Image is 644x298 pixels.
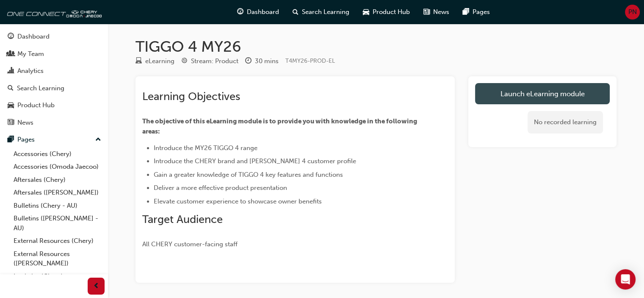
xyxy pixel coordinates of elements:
[8,67,14,75] span: chart-icon
[10,148,105,161] a: Accessories (Chery)
[17,84,64,93] div: Search Learning
[3,115,105,131] a: News
[145,56,174,66] div: eLearning
[17,118,33,128] div: News
[3,29,105,45] a: Dashboard
[181,56,238,67] div: Stream
[528,111,603,134] div: No recorded learning
[456,3,497,21] a: pages-iconPages
[142,240,238,248] span: All CHERY customer-facing staff
[17,100,55,110] div: Product Hub
[285,57,335,64] span: Learning resource code
[93,281,100,292] span: prev-icon
[95,134,101,145] span: up-icon
[10,160,105,173] a: Accessories (Omoda Jaecoo)
[10,234,105,248] a: External Resources (Chery)
[10,248,105,270] a: External Resources ([PERSON_NAME])
[154,157,356,165] span: Introduce the CHERY brand and [PERSON_NAME] 4 customer profile
[8,119,14,127] span: news-icon
[17,49,44,59] div: My Team
[302,7,349,17] span: Search Learning
[8,136,14,144] span: pages-icon
[17,32,50,42] div: Dashboard
[373,7,410,17] span: Product Hub
[154,184,287,192] span: Deliver a more effective product presentation
[3,63,105,79] a: Analytics
[417,3,456,21] a: news-iconNews
[8,50,14,58] span: people-icon
[473,7,490,17] span: Pages
[10,270,105,283] a: Logistics (Chery)
[10,199,105,212] a: Bulletins (Chery - AU)
[142,117,418,135] span: The objective of this eLearning module is to provide you with knowledge in the following areas:
[3,27,105,132] button: DashboardMy TeamAnalyticsSearch LearningProduct HubNews
[3,81,105,96] a: Search Learning
[3,132,105,148] button: Pages
[255,56,279,66] div: 30 mins
[475,83,610,104] a: Launch eLearning module
[625,5,640,19] button: PN
[191,56,238,66] div: Stream: Product
[293,7,299,17] span: search-icon
[8,85,14,92] span: search-icon
[154,144,257,152] span: Introduce the MY26 TIGGO 4 range
[363,7,369,17] span: car-icon
[17,66,44,76] div: Analytics
[247,7,279,17] span: Dashboard
[356,3,417,21] a: car-iconProduct Hub
[135,58,142,65] span: learningResourceType_ELEARNING-icon
[628,7,637,17] span: PN
[286,3,356,21] a: search-iconSearch Learning
[8,102,14,109] span: car-icon
[237,7,243,17] span: guage-icon
[17,135,35,145] div: Pages
[181,58,188,65] span: target-icon
[463,7,469,17] span: pages-icon
[8,33,14,41] span: guage-icon
[615,269,636,290] div: Open Intercom Messenger
[135,37,616,56] h1: TIGGO 4 MY26
[10,212,105,234] a: Bulletins ([PERSON_NAME] - AU)
[245,56,279,67] div: Duration
[154,198,322,205] span: Elevate customer experience to showcase owner benefits
[230,3,286,21] a: guage-iconDashboard
[4,3,102,20] img: oneconnect
[245,58,252,65] span: clock-icon
[142,90,240,103] span: Learning Objectives
[423,7,430,17] span: news-icon
[10,173,105,187] a: Aftersales (Chery)
[142,213,223,226] span: Target Audience
[135,56,174,67] div: Type
[154,171,343,178] span: Gain a greater knowledge of TIGGO 4 key features and functions
[3,97,105,113] a: Product Hub
[433,7,449,17] span: News
[10,186,105,199] a: Aftersales ([PERSON_NAME])
[3,46,105,62] a: My Team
